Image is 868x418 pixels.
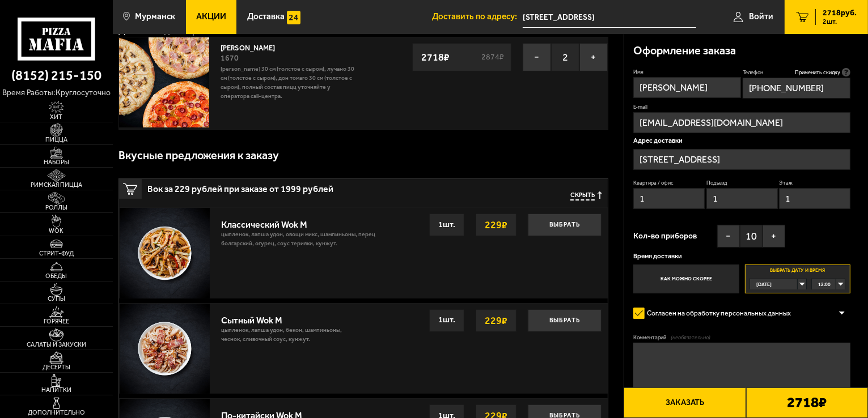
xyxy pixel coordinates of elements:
button: Скрыть [570,191,602,200]
label: Согласен на обработку персональных данных [633,304,800,322]
span: 2718 руб. [823,9,857,17]
h3: Оформление заказа [633,45,736,57]
span: Доставка [247,12,285,21]
button: Выбрать [528,309,602,332]
span: Применить скидку [795,69,840,76]
a: [PERSON_NAME] [221,41,284,52]
div: 1 шт. [429,309,464,332]
input: Имя [633,77,741,98]
button: Заказать [624,387,746,418]
input: Ваш адрес доставки [523,7,696,28]
button: + [579,43,608,71]
label: Подъезд [706,179,778,186]
label: Выбрать дату и время [745,265,851,293]
label: E-mail [633,103,850,110]
strong: 229 ₽ [482,310,510,331]
button: Выбрать [528,214,602,236]
label: Имя [633,68,741,75]
label: Этаж [779,179,850,186]
b: 2718 ₽ [787,395,827,410]
span: (необязательно) [671,334,710,341]
span: Мурманск [135,12,175,21]
button: − [523,43,551,71]
strong: 2718 ₽ [418,46,452,68]
a: Доставка еды- [118,25,180,36]
p: цыпленок, лапша удон, овощи микс, шампиньоны, перец болгарский, огурец, соус терияки, кунжут. [221,230,379,254]
span: 2 [551,43,579,71]
span: 1670 [221,53,239,63]
label: Комментарий [633,334,850,341]
label: Телефон [743,68,850,76]
button: − [717,225,740,248]
span: Войти [749,12,773,21]
p: цыпленок, лапша удон, бекон, шампиньоны, чеснок, сливочный соус, кунжут. [221,326,357,349]
button: + [763,225,785,248]
p: Время доставки [633,253,850,260]
span: 10 [740,225,763,248]
span: Вок за 229 рублей при заказе от 1999 рублей [147,179,441,194]
span: 12:00 [818,279,831,289]
span: 2 шт. [823,18,857,25]
span: Мурманск, Портовый проезд, 5 [523,7,696,28]
input: @ [633,112,850,133]
label: Как можно скорее [633,265,739,293]
div: 1 шт. [429,214,464,236]
p: [PERSON_NAME] 30 см (толстое с сыром), Лучано 30 см (толстое с сыром), Дон Томаго 30 см (толстое ... [221,65,358,101]
p: Адрес доставки [633,138,850,144]
div: Сытный Wok M [221,309,357,326]
a: Сытный Wok Mцыпленок, лапша удон, бекон, шампиньоны, чеснок, сливочный соус, кунжут.Выбрать229₽1шт. [119,303,608,394]
label: Квартира / офис [633,179,705,186]
img: 15daf4d41897b9f0e9f617042186c801.svg [287,11,300,24]
div: Классический Wok M [221,214,379,230]
a: Классический Wok Mцыпленок, лапша удон, овощи микс, шампиньоны, перец болгарский, огурец, соус те... [119,207,608,298]
span: Кол-во приборов [633,232,697,240]
strong: 229 ₽ [482,214,510,236]
span: Скрыть [570,191,595,200]
h3: Вкусные предложения к заказу [118,150,279,161]
s: 2874 ₽ [480,53,506,61]
span: [DATE] [756,279,772,289]
input: +7 ( [743,78,850,99]
span: Акции [196,12,226,21]
span: Доставить по адресу: [432,12,523,21]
